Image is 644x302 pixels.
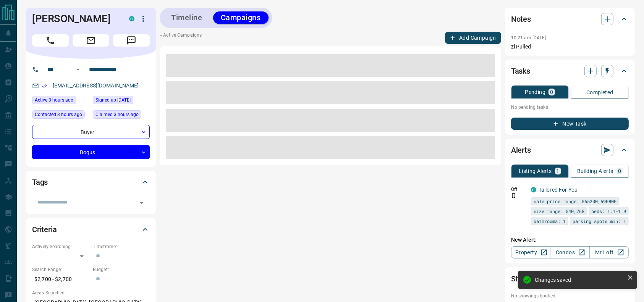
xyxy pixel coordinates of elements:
p: Budget: [93,266,150,273]
p: zl Pulled [511,43,629,51]
a: Condos [550,246,589,258]
span: Message [113,34,150,47]
h2: Showings [511,273,544,285]
p: 1 [557,168,560,174]
p: Off [511,186,526,193]
h2: Tasks [511,65,530,77]
span: parking spots min: 1 [573,217,626,225]
h2: Notes [511,13,531,25]
div: Mon Aug 18 2025 [32,96,89,107]
svg: Email Verified [42,83,47,89]
p: No showings booked [511,292,629,299]
p: Completed [586,90,613,95]
p: Search Range: [32,266,89,273]
div: Tasks [511,62,629,80]
div: Mon Aug 18 2025 [32,110,89,121]
h2: Alerts [511,144,531,156]
p: Timeframe: [93,243,150,250]
h2: Criteria [32,223,57,236]
p: Areas Searched: [32,289,150,296]
div: Notes [511,10,629,28]
p: 0 [618,168,621,174]
button: Timeline [163,11,210,24]
span: Active 3 hours ago [35,96,73,104]
div: condos.ca [531,187,536,192]
p: New Alert: [511,236,629,244]
button: Open [136,197,147,208]
p: Listing Alerts [519,168,552,174]
span: size range: 540,768 [534,207,584,215]
svg: Push Notification Only [511,193,516,198]
div: condos.ca [129,16,134,21]
div: Mon Jul 08 2024 [93,96,150,107]
span: Call [32,34,69,47]
h2: Tags [32,176,48,188]
h1: [PERSON_NAME] [32,13,118,25]
div: Buyer [32,125,150,139]
p: Actively Searching: [32,243,89,250]
div: Tags [32,173,150,191]
a: Mr.Loft [589,246,629,258]
a: [EMAIL_ADDRESS][DOMAIN_NAME] [53,82,139,89]
div: Alerts [511,141,629,159]
p: $2,700 - $2,700 [32,273,89,286]
p: Pending [525,89,545,95]
span: Claimed 3 hours ago [95,111,139,118]
span: bathrooms: 1 [534,217,566,225]
div: Showings [511,270,629,288]
a: Tailored For You [539,187,578,193]
p: 10:21 am [DATE] [511,35,546,40]
span: Contacted 3 hours ago [35,111,82,118]
div: Changes saved [535,277,624,283]
div: Criteria [32,220,150,239]
p: 0 [550,89,553,95]
button: Campaigns [213,11,269,24]
button: Open [73,65,83,74]
a: Property [511,246,550,258]
div: Bogus [32,145,150,159]
p: -- Active Campaigns [160,32,202,44]
span: Email [73,34,109,47]
span: Signed up [DATE] [95,96,131,104]
p: Building Alerts [577,168,613,174]
div: Mon Aug 18 2025 [93,110,150,121]
button: New Task [511,118,629,130]
span: sale price range: 565200,690800 [534,197,616,205]
span: beds: 1.1-1.9 [591,207,626,215]
p: No pending tasks [511,102,629,113]
button: Add Campaign [445,32,501,44]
